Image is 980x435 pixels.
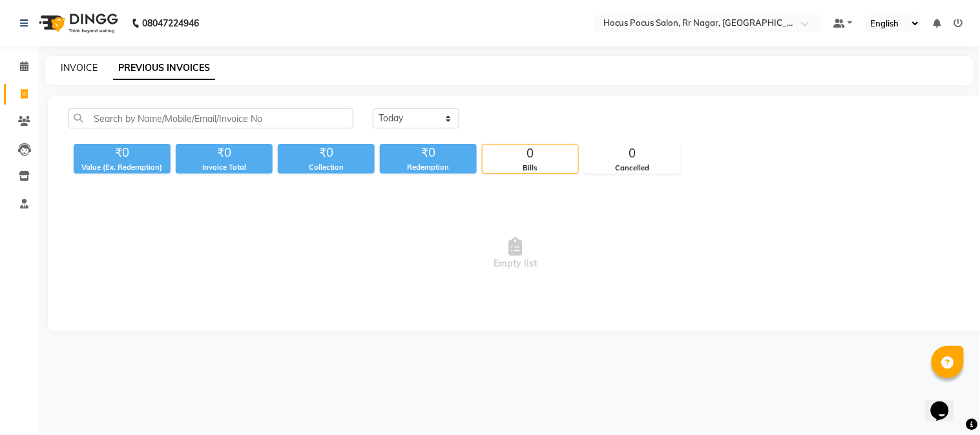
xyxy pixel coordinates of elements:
[61,62,98,74] a: INVOICE
[585,163,680,174] div: Cancelled
[74,162,171,173] div: Value (Ex. Redemption)
[74,144,171,162] div: ₹0
[278,144,375,162] div: ₹0
[483,163,578,174] div: Bills
[380,162,477,173] div: Redemption
[142,5,199,41] b: 08047224946
[176,162,273,173] div: Invoice Total
[380,144,477,162] div: ₹0
[68,189,963,318] span: Empty list
[176,144,273,162] div: ₹0
[68,108,353,128] input: Search by Name/Mobile/Email/Invoice No
[113,57,215,80] a: PREVIOUS INVOICES
[278,162,375,173] div: Collection
[926,383,967,422] iframe: chat widget
[33,5,121,41] img: logo
[585,145,680,163] div: 0
[483,145,578,163] div: 0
